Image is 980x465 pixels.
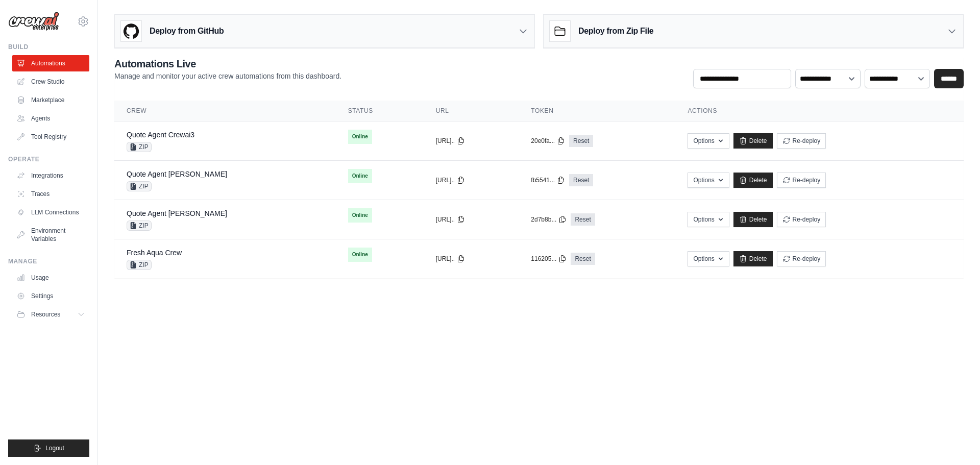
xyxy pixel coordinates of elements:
[733,133,773,149] a: Delete
[571,253,595,265] a: Reset
[733,173,773,188] a: Delete
[12,167,89,184] a: Integrations
[127,249,182,257] a: Fresh Aqua Crew
[688,251,729,266] button: Options
[777,173,826,188] button: Re-deploy
[531,255,567,263] button: 116205...
[127,181,152,191] span: ZIP
[12,129,89,145] a: Tool Registry
[127,209,227,217] a: Quote Agent [PERSON_NAME]
[519,101,675,121] th: Token
[8,257,89,265] div: Manage
[348,130,372,144] span: Online
[733,212,773,227] a: Delete
[31,310,60,319] span: Resources
[127,170,227,178] a: Quote Agent [PERSON_NAME]
[12,110,89,127] a: Agents
[12,186,89,202] a: Traces
[424,101,519,121] th: URL
[348,248,372,262] span: Online
[531,137,565,145] button: 20e0fa...
[12,306,89,323] button: Resources
[578,25,653,37] h3: Deploy from Zip File
[777,212,826,227] button: Re-deploy
[8,43,89,51] div: Build
[12,270,89,286] a: Usage
[688,173,729,188] button: Options
[114,57,341,71] h2: Automations Live
[45,444,64,452] span: Logout
[8,155,89,163] div: Operate
[127,142,152,152] span: ZIP
[569,174,593,186] a: Reset
[12,223,89,247] a: Environment Variables
[336,101,424,121] th: Status
[733,251,773,266] a: Delete
[127,260,152,270] span: ZIP
[127,221,152,231] span: ZIP
[150,25,224,37] h3: Deploy from GitHub
[114,101,336,121] th: Crew
[688,212,729,227] button: Options
[348,169,372,183] span: Online
[12,204,89,221] a: LLM Connections
[348,208,372,223] span: Online
[777,133,826,149] button: Re-deploy
[675,101,964,121] th: Actions
[12,92,89,108] a: Marketplace
[8,439,89,457] button: Logout
[777,251,826,266] button: Re-deploy
[8,12,59,31] img: Logo
[12,74,89,90] a: Crew Studio
[569,135,593,147] a: Reset
[114,71,341,81] p: Manage and monitor your active crew automations from this dashboard.
[531,176,565,184] button: fb5541...
[688,133,729,149] button: Options
[127,131,194,139] a: Quote Agent Crewai3
[531,215,567,224] button: 2d7b8b...
[12,288,89,304] a: Settings
[121,21,141,41] img: GitHub Logo
[12,55,89,71] a: Automations
[571,213,595,226] a: Reset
